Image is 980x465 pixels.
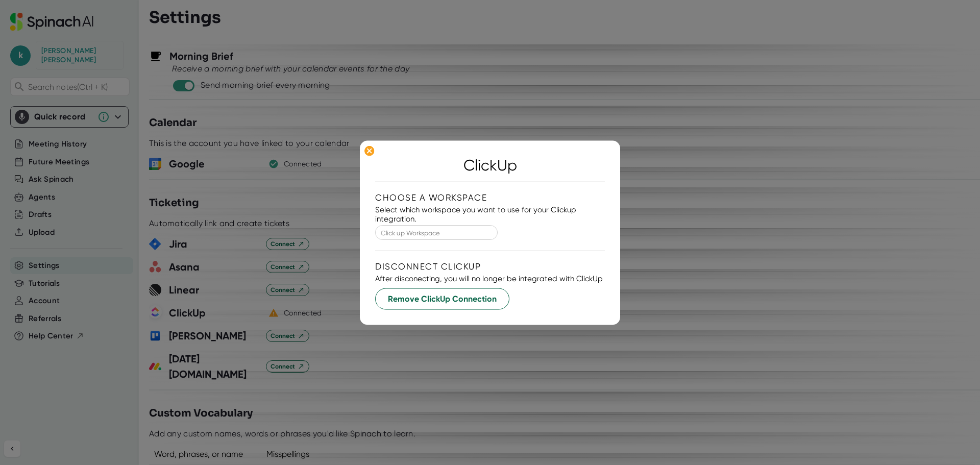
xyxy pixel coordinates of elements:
input: Click up Workspace [383,227,489,238]
div: Select a workspace [375,225,498,240]
div: Disconnect ClickUp [375,261,605,271]
button: Remove ClickUp Connection [375,288,509,309]
div: ClickUp [463,156,517,174]
div: Select which workspace you want to use for your Clickup integration. [375,205,605,223]
div: After disconecting, you will no longer be integrated with ClickUp [375,274,605,283]
div: Choose a workspace [375,192,605,202]
span: Remove ClickUp Connection [388,292,497,305]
